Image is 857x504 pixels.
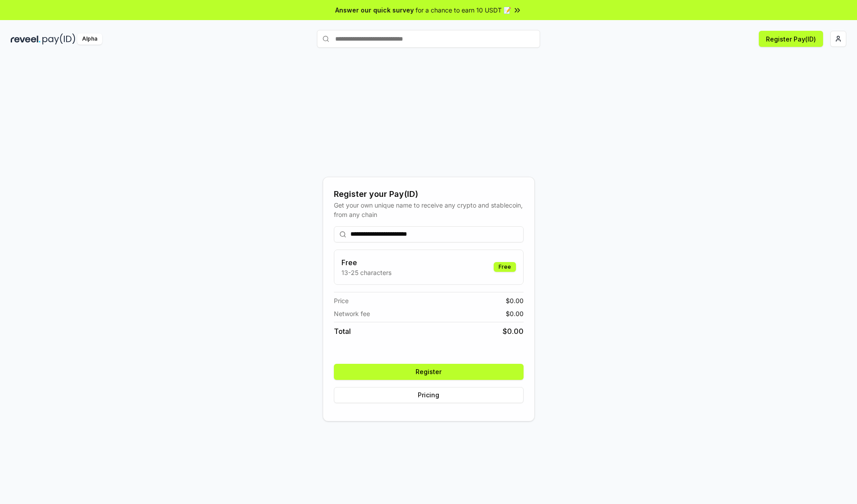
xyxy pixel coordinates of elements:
[334,296,349,305] span: Price
[334,200,524,219] div: Get your own unique name to receive any crypto and stablecoin, from any chain
[335,5,414,15] span: Answer our quick survey
[11,33,41,45] img: reveel_dark
[334,364,524,380] button: Register
[759,31,823,47] button: Register Pay(ID)
[503,326,524,337] span: $ 0.00
[334,309,370,318] span: Network fee
[42,33,75,45] img: pay_id
[334,387,524,403] button: Pricing
[506,309,524,318] span: $ 0.00
[341,257,391,268] h3: Free
[494,262,516,272] div: Free
[416,5,511,15] span: for a chance to earn 10 USDT 📝
[334,188,524,200] div: Register your Pay(ID)
[334,326,351,337] span: Total
[341,268,391,277] p: 13-25 characters
[506,296,524,305] span: $ 0.00
[77,33,102,45] div: Alpha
